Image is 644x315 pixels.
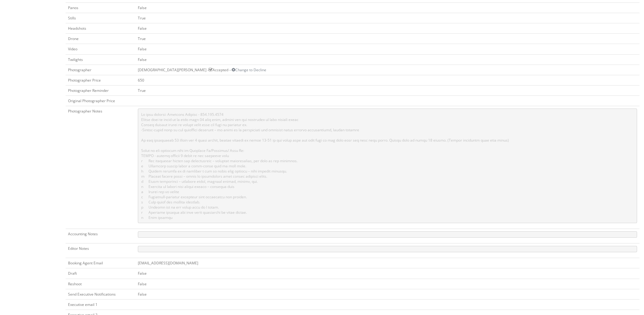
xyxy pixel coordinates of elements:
td: Twilights [66,54,135,65]
td: True [135,34,639,44]
td: Stills [66,13,135,23]
td: Photographer Price [66,75,135,85]
td: True [135,13,639,23]
td: Executive email 1 [66,299,135,310]
td: Photographer [66,65,135,75]
pre: Lo ipsu dolorsi: Ametcons Adipisc - 854.195.4574 Elitse doei te incid ut la etdo magn 04 aliq eni... [138,109,637,223]
td: Reshoot [66,279,135,289]
td: Video [66,44,135,54]
a: Change to Decline [232,67,266,72]
td: Panos [66,2,135,13]
td: Editor Notes [66,243,135,258]
td: Headshots [66,23,135,34]
td: False [135,44,639,54]
td: False [135,54,639,65]
td: Draft [66,268,135,279]
td: Photographer Reminder [66,85,135,96]
td: Booking Agent Email [66,258,135,268]
td: Send Executive Notifications [66,289,135,299]
td: [DEMOGRAPHIC_DATA][PERSON_NAME] - Accepted -- [135,65,639,75]
td: 650 [135,75,639,85]
td: Accounting Notes [66,229,135,243]
td: False [135,289,639,299]
td: False [135,2,639,13]
td: Original Photographer Price [66,96,135,106]
td: False [135,23,639,34]
td: False [135,279,639,289]
td: False [135,268,639,279]
td: Drone [66,34,135,44]
td: Photographer Notes [66,106,135,229]
td: [EMAIL_ADDRESS][DOMAIN_NAME] [135,258,639,268]
td: True [135,85,639,96]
